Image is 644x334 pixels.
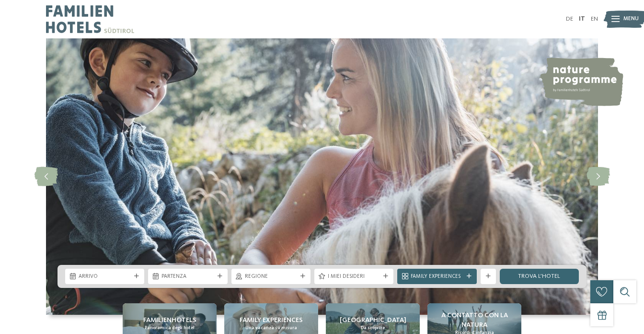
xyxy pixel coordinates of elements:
img: nature programme by Familienhotels Südtirol [539,58,623,106]
span: Familienhotels [143,315,196,325]
span: [GEOGRAPHIC_DATA] [340,315,406,325]
span: Arrivo [79,273,131,281]
span: I miei desideri [328,273,380,281]
img: Family hotel Alto Adige: the happy family places! [46,38,598,315]
span: Family Experiences [411,273,463,281]
span: Family experiences [240,315,303,325]
a: trova l’hotel [500,269,579,284]
span: A contatto con la natura [431,310,517,330]
a: EN [591,16,598,22]
span: Una vacanza su misura [245,325,297,331]
a: DE [566,16,573,22]
span: Da scoprire [361,325,385,331]
span: Regione [245,273,297,281]
span: Partenza [161,273,214,281]
span: Panoramica degli hotel [145,325,195,331]
span: Menu [623,15,639,23]
a: IT [579,16,585,22]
